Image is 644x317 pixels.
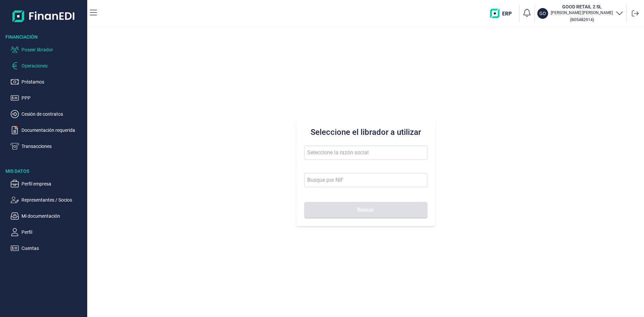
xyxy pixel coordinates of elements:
button: Cuentas [11,244,85,252]
small: Copiar cif [570,17,594,22]
p: [PERSON_NAME] [PERSON_NAME] [551,10,613,15]
button: Poseer librador [11,46,85,54]
p: GO [539,10,546,17]
h3: Seleccione el librador a utilizar [304,127,427,138]
img: erp [490,9,517,18]
input: Seleccione la razón social [304,146,427,160]
button: Operaciones [11,62,85,70]
p: Cesión de contratos [21,110,85,118]
button: Buscar [304,202,427,218]
button: Préstamos [11,78,85,86]
button: Documentación requerida [11,126,85,134]
p: Mi documentación [21,212,85,220]
p: Documentación requerida [21,126,85,134]
p: Operaciones [21,62,85,70]
p: Préstamos [21,78,85,86]
button: Mi documentación [11,212,85,220]
span: Buscar [357,207,374,212]
button: Transacciones [11,142,85,150]
p: Transacciones [21,142,85,150]
img: Logo de aplicación [12,5,75,27]
input: Busque por NIF [304,173,427,187]
p: Perfil empresa [21,180,85,188]
button: PPP [11,94,85,102]
p: Cuentas [21,244,85,252]
p: Poseer librador [21,46,85,54]
button: Perfil [11,228,85,236]
button: Cesión de contratos [11,110,85,118]
button: Representantes / Socios [11,196,85,204]
h3: GOOD RETAIL 2 SL [551,3,613,10]
button: Perfil empresa [11,180,85,188]
p: Representantes / Socios [21,196,85,204]
p: PPP [21,94,85,102]
button: GOGOOD RETAIL 2 SL[PERSON_NAME] [PERSON_NAME](B05482914) [537,3,624,23]
p: Perfil [21,228,85,236]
